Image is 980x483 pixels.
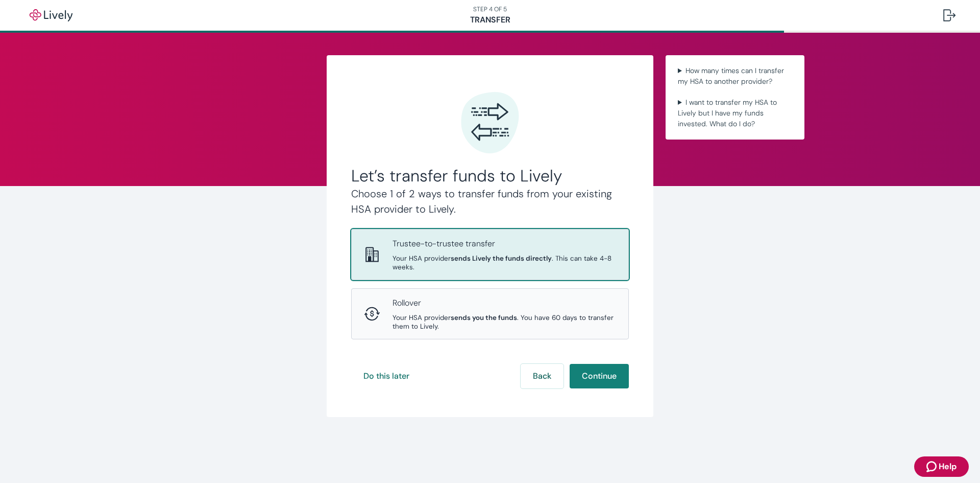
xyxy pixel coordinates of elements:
summary: I want to transfer my HSA to Lively but I have my funds invested. What do I do? [674,95,796,131]
button: Continue [570,364,629,388]
button: Zendesk support iconHelp [914,456,969,477]
h2: Let’s transfer funds to Lively [351,166,629,186]
svg: Trustee-to-trustee [364,246,380,263]
h4: Choose 1 of 2 ways to transfer funds from your existing HSA provider to Lively. [351,186,629,217]
button: Trustee-to-trusteeTrustee-to-trustee transferYour HSA providersends Lively the funds directly. Th... [352,229,628,280]
button: Log out [935,3,964,28]
svg: Zendesk support icon [926,461,939,473]
svg: Rollover [364,306,380,322]
button: RolloverRolloverYour HSA providersends you the funds. You have 60 days to transfer them to Lively. [352,289,628,339]
summary: How many times can I transfer my HSA to another provider? [674,63,796,89]
span: Help [939,461,957,473]
p: Trustee-to-trustee transfer [393,238,616,250]
strong: sends you the funds [451,313,517,322]
button: Back [521,364,563,388]
img: Lively [22,9,80,21]
span: Your HSA provider . This can take 4-8 weeks. [393,254,616,271]
span: Your HSA provider . You have 60 days to transfer them to Lively. [393,313,616,331]
strong: sends Lively the funds directly [451,254,552,263]
button: Do this later [351,364,422,388]
p: Rollover [393,297,616,309]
